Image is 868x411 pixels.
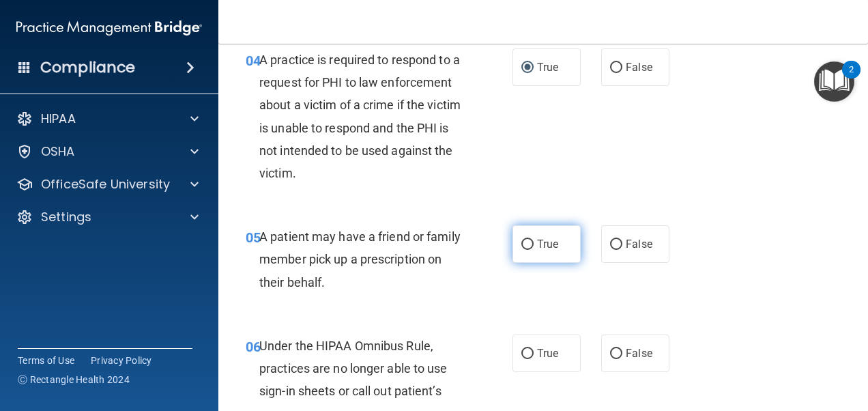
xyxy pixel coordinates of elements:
[610,63,622,73] input: False
[259,53,461,180] span: A practice is required to respond to a request for PHI to law enforcement about a victim of a cri...
[16,14,202,42] img: PMB logo
[626,238,652,251] span: False
[626,61,652,74] span: False
[626,347,652,360] span: False
[18,354,74,367] a: Terms of Use
[246,229,261,246] span: 05
[18,373,130,386] span: Ⓒ Rectangle Health 2024
[41,209,91,225] p: Settings
[537,347,558,360] span: True
[610,349,622,359] input: False
[521,349,534,359] input: True
[521,63,534,73] input: True
[814,61,854,102] button: Open Resource Center, 2 new notifications
[16,143,199,160] a: OSHA
[41,111,76,127] p: HIPAA
[91,354,152,367] a: Privacy Policy
[610,240,622,250] input: False
[40,58,135,77] h4: Compliance
[259,229,461,289] span: A patient may have a friend or family member pick up a prescription on their behalf.
[849,70,854,87] div: 2
[537,61,558,74] span: True
[16,111,199,127] a: HIPAA
[246,339,261,355] span: 06
[521,240,534,250] input: True
[537,238,558,251] span: True
[41,176,170,193] p: OfficeSafe University
[41,143,75,160] p: OSHA
[16,176,199,193] a: OfficeSafe University
[246,53,261,69] span: 04
[16,209,199,225] a: Settings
